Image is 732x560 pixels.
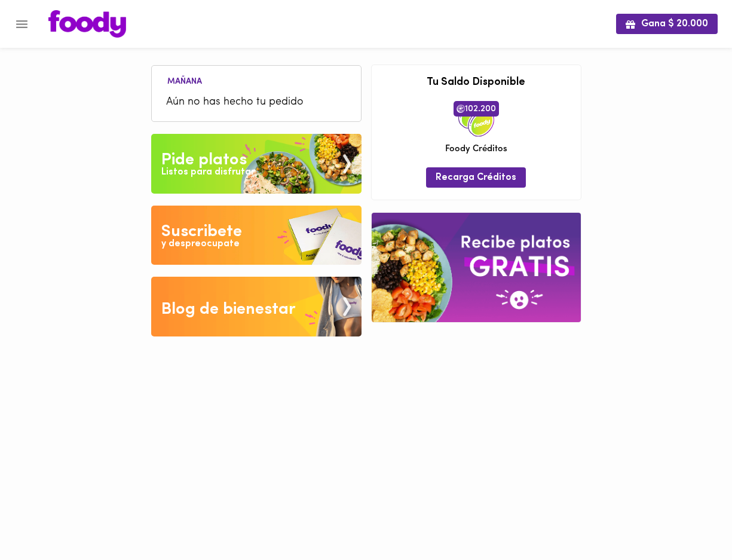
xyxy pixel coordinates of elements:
[458,101,494,137] img: credits-package.png
[454,101,499,117] span: 102.200
[436,172,516,183] span: Recarga Créditos
[372,213,581,322] img: referral-banner.png
[161,220,242,244] div: Suscribete
[626,19,708,30] span: Gana $ 20.000
[48,10,126,38] img: logo.png
[158,75,212,86] li: Mañana
[151,206,362,265] img: Disfruta bajar de peso
[426,167,526,187] button: Recarga Créditos
[161,298,296,322] div: Blog de bienestar
[151,277,362,336] img: Blog de bienestar
[151,134,362,194] img: Pide un Platos
[616,14,718,33] button: Gana $ 20.000
[663,491,720,548] iframe: Messagebird Livechat Widget
[161,148,247,172] div: Pide platos
[457,105,465,113] img: foody-creditos.png
[161,166,255,179] div: Listos para disfrutar
[7,10,36,39] button: Menu
[166,94,347,111] span: Aún no has hecho tu pedido
[381,77,572,89] h3: Tu Saldo Disponible
[161,237,240,251] div: y despreocupate
[445,143,507,155] span: Foody Créditos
